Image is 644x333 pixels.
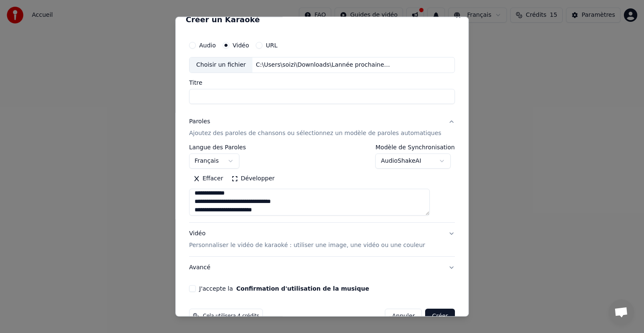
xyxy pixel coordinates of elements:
[376,144,455,150] label: Modèle de Synchronisation
[189,80,455,86] label: Titre
[199,42,216,48] label: Audio
[189,257,455,278] button: Avancé
[189,229,425,250] div: Vidéo
[190,57,252,73] div: Choisir un fichier
[199,286,369,291] label: J'accepte la
[189,241,425,250] p: Personnaliser le vidéo de karaoké : utiliser une image, une vidéo ou une couleur
[233,42,249,48] label: Vidéo
[426,309,455,324] button: Créer
[189,117,210,126] div: Paroles
[189,172,227,185] button: Effacer
[266,42,278,48] label: URL
[385,309,422,324] button: Annuler
[253,61,395,69] div: C:\Users\soizi\Downloads\Lannée prochaine - Trois Cafés Gourmands [Clip officiel] (2).mp4
[189,144,455,222] div: ParolesAjoutez des paroles de chansons ou sélectionnez un modèle de paroles automatiques
[186,16,458,23] h2: Créer un Karaoké
[227,172,279,185] button: Développer
[189,144,246,150] label: Langue des Paroles
[189,111,455,144] button: ParolesAjoutez des paroles de chansons ou sélectionnez un modèle de paroles automatiques
[189,223,455,256] button: VidéoPersonnaliser le vidéo de karaoké : utiliser une image, une vidéo ou une couleur
[236,286,369,291] button: J'accepte la
[203,313,259,320] span: Cela utilisera 4 crédits
[189,129,441,138] p: Ajoutez des paroles de chansons ou sélectionnez un modèle de paroles automatiques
